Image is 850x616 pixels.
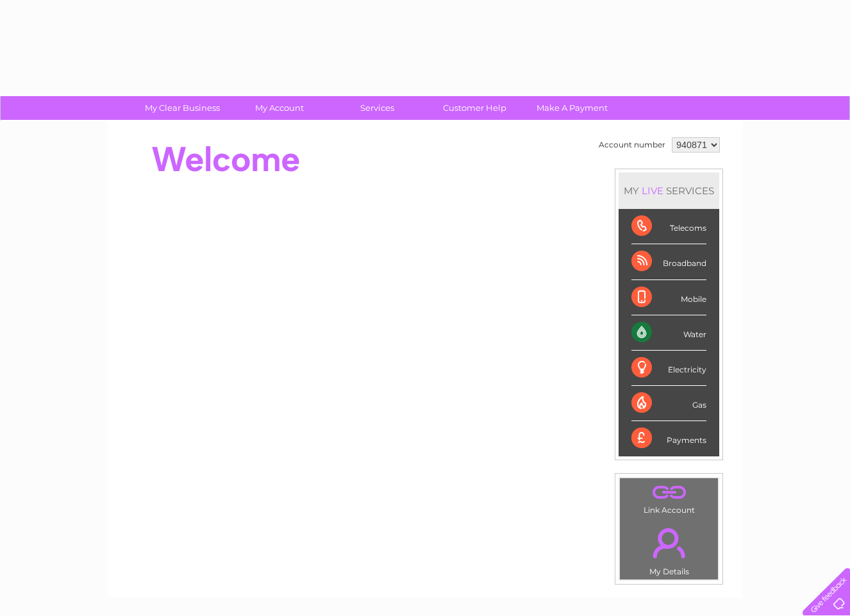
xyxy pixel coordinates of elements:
a: Customer Help [422,96,528,120]
a: My Account [227,96,333,120]
a: Services [324,96,430,120]
td: My Details [619,517,719,580]
a: . [623,481,715,504]
a: . [623,520,715,565]
div: Electricity [631,351,706,386]
a: Make A Payment [519,96,625,120]
div: Payments [631,421,706,456]
div: Telecoms [631,209,706,244]
div: Broadband [631,244,706,279]
td: Account number [596,134,669,156]
div: Mobile [631,280,706,315]
div: Water [631,315,706,351]
div: LIVE [639,185,666,197]
div: MY SERVICES [619,172,719,209]
div: Gas [631,386,706,421]
td: Link Account [619,478,719,518]
a: My Clear Business [129,96,235,120]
